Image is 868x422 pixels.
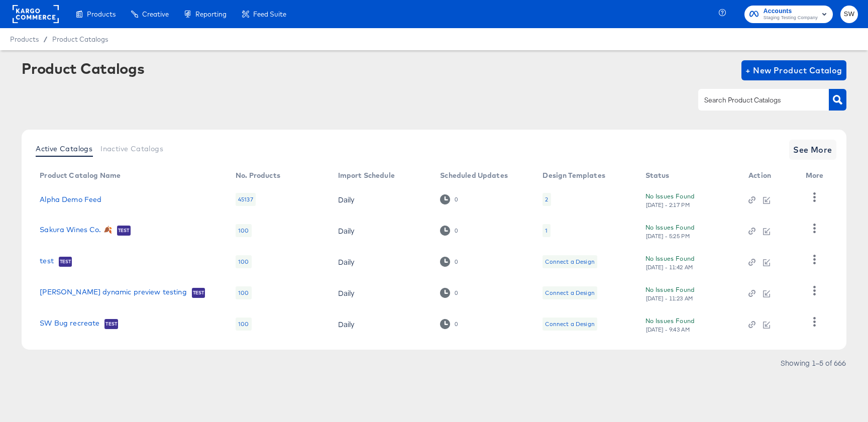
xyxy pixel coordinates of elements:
[40,319,99,329] a: SW Bug recreate
[764,6,818,17] span: Accounts
[40,226,112,236] a: Sakura Wines Co. 🍂
[338,171,395,179] div: Import Schedule
[545,227,548,235] div: 1
[844,9,854,20] span: SW
[236,171,280,179] div: No. Products
[142,10,169,18] span: Creative
[40,195,101,203] a: Alpha Demo Feed
[104,320,118,328] span: Test
[236,255,251,268] div: 100
[545,289,594,297] div: Connect a Design
[40,257,54,267] a: test
[542,193,551,206] div: 2
[454,227,458,234] div: 0
[36,145,92,153] span: Active Catalogs
[440,319,458,329] div: 0
[789,140,836,160] button: See More
[542,224,550,237] div: 1
[253,10,286,18] span: Feed Suite
[793,143,832,157] span: See More
[117,227,131,235] span: Test
[454,321,458,328] div: 0
[637,168,740,184] th: Status
[236,318,251,331] div: 100
[454,289,458,296] div: 0
[330,308,432,340] td: Daily
[440,288,458,297] div: 0
[330,246,432,277] td: Daily
[10,35,39,43] span: Products
[545,320,594,328] div: Connect a Design
[454,258,458,265] div: 0
[542,318,597,331] div: Connect a Design
[798,168,836,184] th: More
[741,60,846,80] button: + New Product Catalog
[440,226,458,235] div: 0
[840,6,858,23] button: SW
[745,63,842,77] span: + New Product Catalog
[330,277,432,308] td: Daily
[454,196,458,203] div: 0
[542,286,597,299] div: Connect a Design
[100,145,163,153] span: Inactive Catalogs
[87,10,116,18] span: Products
[195,10,227,18] span: Reporting
[744,6,833,23] button: AccountsStaging Testing Company
[330,184,432,215] td: Daily
[542,171,605,179] div: Design Templates
[59,258,72,266] span: Test
[780,359,846,366] div: Showing 1–5 of 666
[764,14,818,22] span: Staging Testing Company
[440,171,508,179] div: Scheduled Updates
[39,35,52,43] span: /
[40,171,121,179] div: Product Catalog Name
[330,215,432,246] td: Daily
[192,289,205,297] span: Test
[440,257,458,266] div: 0
[236,193,256,206] div: 45137
[740,168,797,184] th: Action
[40,288,187,298] a: [PERSON_NAME] dynamic preview testing
[702,94,809,106] input: Search Product Catalogs
[542,255,597,268] div: Connect a Design
[236,286,251,299] div: 100
[22,60,144,76] div: Product Catalogs
[440,194,458,204] div: 0
[545,195,548,203] div: 2
[545,258,594,266] div: Connect a Design
[52,35,108,43] a: Product Catalogs
[236,224,251,237] div: 100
